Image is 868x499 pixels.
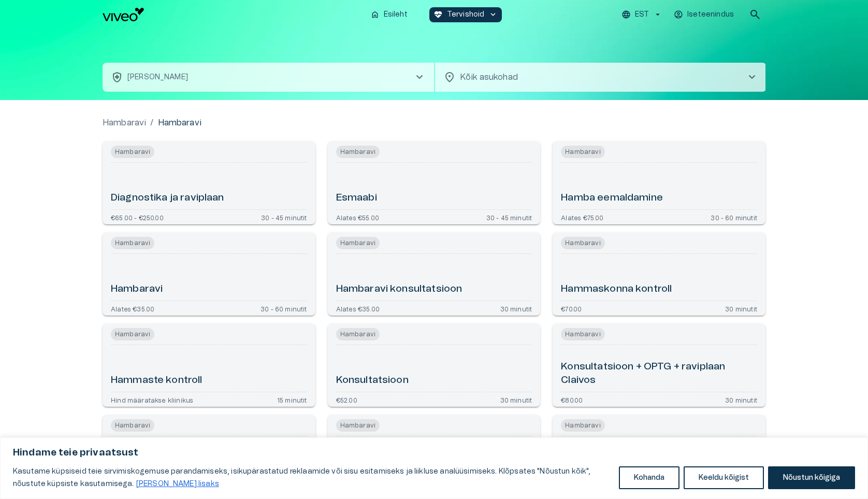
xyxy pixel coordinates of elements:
span: Hambaravi [336,237,380,249]
a: Navigate to homepage [103,8,362,21]
span: Hambaravi [336,328,380,340]
p: Iseteenindus [687,9,734,20]
a: Open service booking details [328,141,541,224]
a: Hambaravi [103,117,146,129]
p: €52.00 [336,396,357,403]
button: homeEsileht [366,7,413,22]
a: Open service booking details [553,324,765,407]
p: Alates €35.00 [336,305,380,311]
button: Nõustun kõigiga [768,466,855,489]
a: Open service booking details [553,141,765,224]
h6: Esmaabi [336,191,377,205]
button: open search modal [745,4,765,25]
span: Hambaravi [111,419,154,432]
p: EST [635,9,649,20]
a: Open service booking details [328,324,541,407]
p: Hambaravi [158,117,201,129]
p: €65.00 - €250.00 [111,214,164,220]
span: home [370,10,380,19]
span: Hambaravi [111,146,154,158]
p: Kõik asukohad [460,71,729,83]
button: health_and_safety[PERSON_NAME]chevron_right [103,63,434,92]
img: Viveo logo [103,8,144,21]
p: 15 minutit [277,396,307,403]
p: Esileht [384,9,408,20]
span: chevron_right [746,71,758,83]
a: Open service booking details [103,233,315,316]
p: 30 minutit [500,305,532,311]
span: Help [53,8,68,17]
p: Alates €75.00 [561,214,603,220]
span: Hambaravi [336,146,380,158]
button: EST [620,7,664,22]
h6: Hambaravi konsultatsioon [336,282,462,296]
span: ecg_heart [433,10,443,19]
a: Open service booking details [103,324,315,407]
span: search [749,8,761,21]
a: Open service booking details [328,233,541,316]
p: 30 minutit [500,396,532,403]
h6: Hammaskonna kontroll [561,282,672,296]
p: Alates €55.00 [336,214,379,220]
button: Keeldu kõigist [684,466,764,489]
button: Iseteenindus [672,7,736,22]
h6: Diagnostika ja raviplaan [111,191,224,205]
p: €70.00 [561,305,582,311]
span: Hambaravi [561,328,604,340]
span: Hambaravi [111,237,154,249]
span: Hambaravi [336,419,380,432]
h6: Hammaste kontroll [111,374,202,388]
p: Tervishoid [447,9,485,20]
p: 30 minutit [725,396,757,403]
p: Hindame teie privaatsust [13,447,855,459]
a: Loe lisaks [136,480,220,488]
a: Open service booking details [553,415,765,498]
p: Hind määratakse kliinikus [111,396,193,403]
span: location_on [443,71,456,83]
p: 30 minutit [725,305,757,311]
p: 30 - 45 minutit [486,214,532,220]
a: Open service booking details [553,233,765,316]
p: Alates €35.00 [111,305,154,311]
button: ecg_heartTervishoidkeyboard_arrow_down [429,7,502,22]
span: chevron_right [413,71,426,83]
span: Hambaravi [561,146,604,158]
button: Kohanda [619,466,679,489]
a: Open service booking details [328,415,541,498]
span: health_and_safety [111,71,123,83]
p: €80.00 [561,396,583,403]
h6: Hamba eemaldamine [561,191,663,205]
p: [PERSON_NAME] [127,72,188,83]
p: Kasutame küpsiseid teie sirvimiskogemuse parandamiseks, isikupärastatud reklaamide või sisu esita... [13,465,611,490]
h6: Konsultatsioon + OPTG + raviplaan Claivos [561,360,757,388]
p: 30 - 60 minutit [261,305,307,311]
span: Hambaravi [561,419,604,432]
p: 30 - 45 minutit [261,214,307,220]
h6: Hambaravi [111,282,163,296]
p: / [150,117,153,129]
p: 30 - 60 minutit [711,214,757,220]
h6: Konsultatsioon [336,374,409,388]
span: Hambaravi [111,328,154,340]
a: Open service booking details [103,415,315,498]
span: keyboard_arrow_down [488,10,498,19]
a: Open service booking details [103,141,315,224]
span: Hambaravi [561,237,604,249]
